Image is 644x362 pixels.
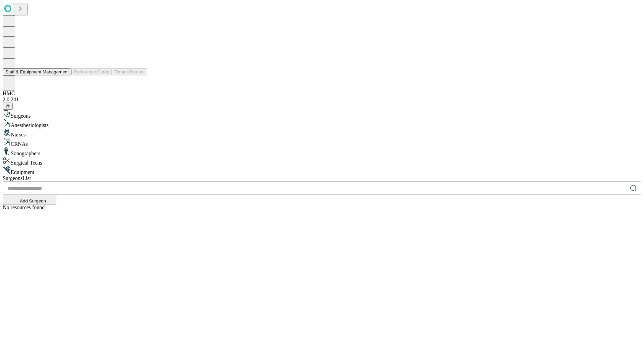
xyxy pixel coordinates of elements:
[3,97,641,103] div: 2.0.241
[3,119,641,128] div: Anesthesiologists
[3,128,641,138] div: Nurses
[112,68,147,75] button: Tenant Params
[3,204,641,210] div: No resources found
[3,90,641,97] div: HMC
[3,157,641,166] div: Surgical Techs
[3,147,641,157] div: Sonographers
[3,68,71,75] button: Staff & Equipment Management
[3,110,641,119] div: Surgeons
[5,104,10,109] span: @
[3,103,13,110] button: @
[3,138,641,147] div: CRNAs
[3,195,56,204] button: Add Surgeon
[3,166,641,175] div: Equipment
[3,175,641,181] div: Surgeons List
[20,198,46,203] span: Add Surgeon
[71,68,112,75] button: Preference Cards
